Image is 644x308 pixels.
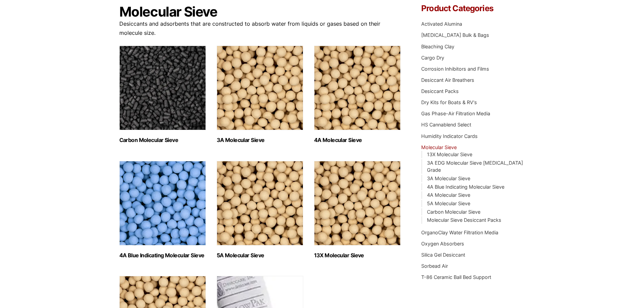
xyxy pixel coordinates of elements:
[314,161,401,259] a: Visit product category 13X Molecular Sieve
[217,46,303,130] img: 3A Molecular Sieve
[421,66,489,72] a: Corrosion Inhibitors and Films
[427,209,480,215] a: Carbon Molecular Sieve
[119,46,206,130] img: Carbon Molecular Sieve
[421,133,478,139] a: Humidity Indicator Cards
[314,137,401,143] h2: 4A Molecular Sieve
[421,144,457,150] a: Molecular Sieve
[427,217,501,223] a: Molecular Sieve Desiccant Packs
[217,137,303,143] h2: 3A Molecular Sieve
[421,32,489,38] a: [MEDICAL_DATA] Bulk & Bags
[217,252,303,259] h2: 5A Molecular Sieve
[421,241,464,246] a: Oxygen Absorbers
[421,99,477,105] a: Dry Kits for Boats & RV's
[421,230,498,235] a: OrganoClay Water Filtration Media
[314,46,401,130] img: 4A Molecular Sieve
[119,19,401,38] p: Desiccants and adsorbents that are constructed to absorb water from liquids or gases based on the...
[427,200,470,206] a: 5A Molecular Sieve
[421,88,459,94] a: Desiccant Packs
[421,21,462,27] a: Activated Alumina
[421,77,474,83] a: Desiccant Air Breathers
[119,46,206,143] a: Visit product category Carbon Molecular Sieve
[314,46,401,143] a: Visit product category 4A Molecular Sieve
[421,122,471,127] a: HS Cannablend Select
[427,160,523,173] a: 3A EDG Molecular Sieve [MEDICAL_DATA] Grade
[421,55,444,61] a: Cargo Dry
[421,44,454,49] a: Bleaching Clay
[427,151,472,157] a: 13X Molecular Sieve
[427,192,470,198] a: 4A Molecular Sieve
[314,161,401,245] img: 13X Molecular Sieve
[119,252,206,259] h2: 4A Blue Indicating Molecular Sieve
[217,46,303,143] a: Visit product category 3A Molecular Sieve
[427,184,504,190] a: 4A Blue Indicating Molecular Sieve
[421,263,448,269] a: Sorbead Air
[421,4,525,13] h4: Product Categories
[217,161,303,259] a: Visit product category 5A Molecular Sieve
[314,252,401,259] h2: 13X Molecular Sieve
[421,111,490,116] a: Gas Phase-Air Filtration Media
[119,4,401,19] h1: Molecular Sieve
[119,161,206,259] a: Visit product category 4A Blue Indicating Molecular Sieve
[427,175,470,181] a: 3A Molecular Sieve
[119,137,206,143] h2: Carbon Molecular Sieve
[421,252,465,258] a: Silica Gel Desiccant
[421,274,491,280] a: T-86 Ceramic Ball Bed Support
[119,161,206,245] img: 4A Blue Indicating Molecular Sieve
[217,161,303,245] img: 5A Molecular Sieve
